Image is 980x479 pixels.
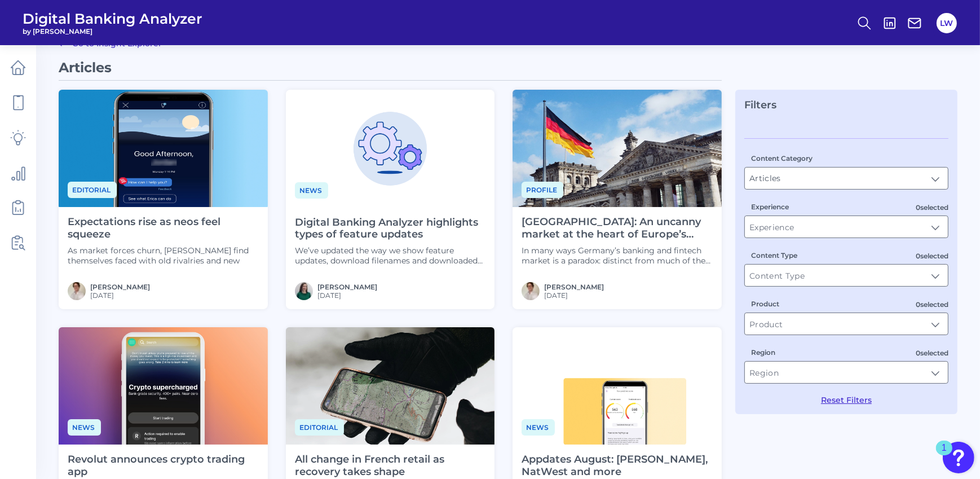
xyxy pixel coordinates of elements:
span: Articles [59,59,112,76]
h4: [GEOGRAPHIC_DATA]: An uncanny market at the heart of Europe’s digital banking [522,216,713,240]
img: News - Phone (21).png [59,327,268,445]
span: Editorial [295,419,344,436]
div: 1 [942,448,947,463]
img: NatWestb.png [513,327,722,445]
span: News [522,419,555,436]
p: In many ways Germany’s banking and fintech market is a paradox: distinct from much of the rest of... [522,245,713,266]
span: Digital Banking Analyzer [23,10,202,27]
a: News [68,421,101,432]
span: Profile [522,182,563,198]
input: Content Type [745,265,948,286]
button: Reset Filters [821,395,872,405]
a: [PERSON_NAME] [90,283,150,291]
a: [PERSON_NAME] [544,283,604,291]
span: by [PERSON_NAME] [23,27,202,36]
span: [DATE] [317,291,377,300]
a: Profile [522,184,563,195]
a: Editorial [68,184,117,195]
h4: Digital Banking Analyzer highlights types of feature updates [295,217,486,241]
span: [DATE] [544,291,604,300]
label: Experience [751,203,789,211]
input: Experience [745,216,948,238]
h4: All change in French retail as recovery takes shape [295,454,486,478]
a: Editorial [295,421,344,432]
button: Open Resource Center, 1 new notification [943,442,974,473]
img: MIchael McCaw [522,282,540,300]
a: [PERSON_NAME] [317,283,377,291]
label: Region [751,348,775,357]
img: maheshkumar-painam-HF-lFqdOMF8-unsplash-1366x768.jpg [513,90,722,207]
img: Expectations-1366x768.png [59,90,268,207]
span: [DATE] [90,291,150,300]
a: News [522,421,555,432]
label: Content Category [751,154,813,162]
button: LW [937,13,957,33]
img: MIchael McCaw [68,282,86,300]
label: Content Type [751,251,797,260]
h4: Appdates August: [PERSON_NAME], NatWest and more [522,454,713,478]
img: mael-balland-wcBFtctph_M-unsplash.jpg [286,327,495,445]
h4: Revolut announces crypto trading app [68,454,259,478]
span: Editorial [68,182,117,198]
input: Product [745,313,948,335]
input: Region [745,362,948,383]
span: News [68,419,101,436]
img: IMG_9934-gaby - 500px.jpg [295,282,313,300]
p: We’ve updated the way we show feature updates, download filenames and downloaded screenshot folders [295,245,486,266]
h4: Expectations rise as neos feel squeeze [68,216,259,240]
label: Product [751,300,779,308]
a: News [295,184,328,195]
img: Settings 2 - New.png [286,90,495,208]
span: Filters [744,99,776,111]
p: As market forces churn, [PERSON_NAME] find themselves faced with old rivalries and new [68,245,259,266]
span: News [295,182,328,199]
